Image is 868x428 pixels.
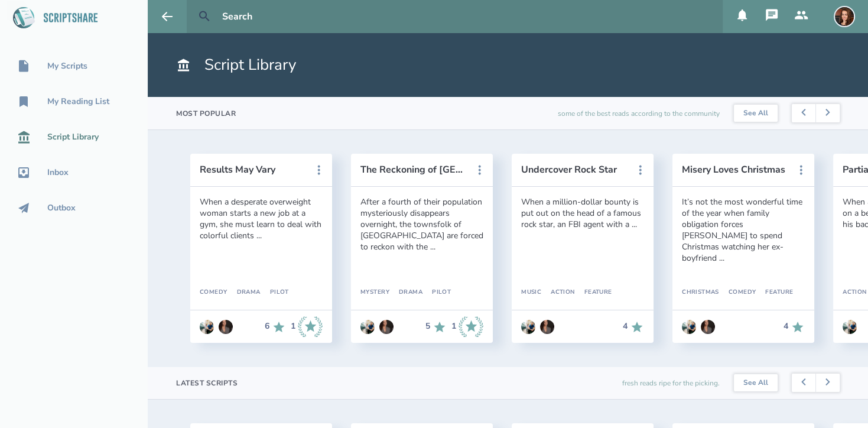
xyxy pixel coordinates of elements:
[521,164,628,175] button: Undercover Rock Star
[227,289,261,296] div: Drama
[360,289,389,296] div: Mystery
[47,168,69,177] div: Inbox
[360,196,483,252] div: After a fourth of their population mysteriously disappears overnight, the townsfolk of [GEOGRAPHI...
[682,196,805,264] div: It’s not the most wonderful time of the year when family obligation forces [PERSON_NAME] to spend...
[261,289,289,296] div: Pilot
[623,320,644,334] div: 4 Recommends
[389,289,422,296] div: Drama
[265,316,286,338] div: 6 Recommends
[176,54,296,76] h1: Script Library
[176,109,236,118] div: Most Popular
[682,164,788,175] button: Misery Loves Christmas
[558,97,720,129] div: some of the best reads according to the community
[291,322,295,331] div: 1
[734,105,778,122] a: See All
[734,374,778,392] a: See All
[623,322,628,331] div: 4
[521,320,535,334] img: user_1673573717-crop.jpg
[200,196,323,241] div: When a desperate overweight woman starts a new job at a gym, she must learn to deal with colorful...
[622,367,720,399] div: fresh reads ripe for the picking.
[47,203,76,213] div: Outbox
[360,164,467,175] button: The Reckoning of [GEOGRAPHIC_DATA]
[575,289,612,296] div: Feature
[200,320,214,334] img: user_1673573717-crop.jpg
[719,289,756,296] div: Comedy
[176,378,238,388] div: Latest Scripts
[521,196,644,230] div: When a million-dollar bounty is put out on the head of a famous rock star, an FBI agent with a ...
[701,320,715,334] img: user_1604966854-crop.jpg
[200,164,306,175] button: Results May Vary
[379,320,394,334] img: user_1604966854-crop.jpg
[200,289,227,296] div: Comedy
[425,322,430,331] div: 5
[756,289,793,296] div: Feature
[843,314,857,340] a: Go to Anthony Miguel Cantu's profile
[843,289,867,296] div: Action
[451,322,456,331] div: 1
[422,289,451,296] div: Pilot
[540,320,554,334] img: user_1604966854-crop.jpg
[682,320,696,334] img: user_1673573717-crop.jpg
[425,316,447,338] div: 5 Recommends
[47,97,109,106] div: My Reading List
[47,132,99,142] div: Script Library
[47,61,87,71] div: My Scripts
[451,316,483,338] div: 1 Industry Recommends
[360,320,375,334] img: user_1673573717-crop.jpg
[843,320,857,334] img: user_1673573717-crop.jpg
[219,320,233,334] img: user_1604966854-crop.jpg
[291,316,323,338] div: 1 Industry Recommends
[834,6,855,27] img: user_1750385751-crop.jpg
[784,320,805,334] div: 4 Recommends
[784,322,788,331] div: 4
[265,322,269,331] div: 6
[521,289,541,296] div: Music
[541,289,575,296] div: Action
[682,289,719,296] div: Christmas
